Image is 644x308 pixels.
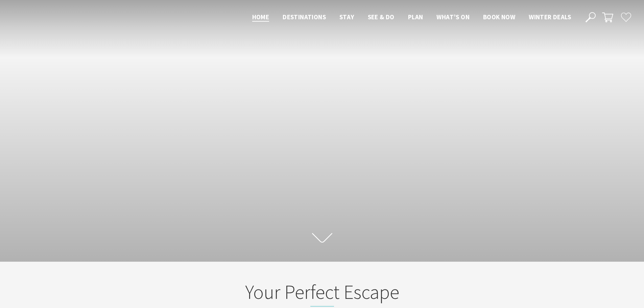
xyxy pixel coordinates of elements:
[368,13,395,21] span: See & Do
[283,13,326,21] span: Destinations
[436,13,470,21] span: What’s On
[190,280,455,307] h2: Your Perfect Escape
[529,13,571,21] span: Winter Deals
[245,12,578,23] nav: Main Menu
[483,13,515,21] span: Book now
[339,13,354,21] span: Stay
[408,13,423,21] span: Plan
[252,13,269,21] span: Home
